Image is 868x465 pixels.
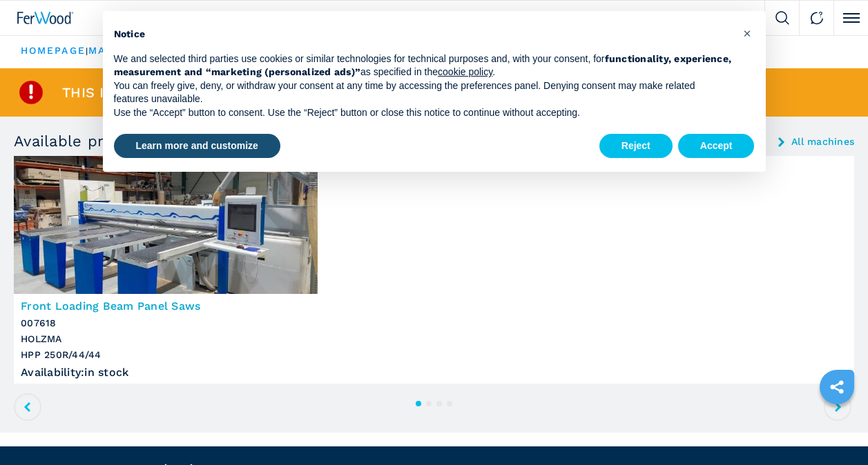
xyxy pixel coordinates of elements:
p: We and selected third parties use cookies or similar technologies for technical purposes and, wit... [114,52,733,79]
button: 4 [447,401,452,406]
button: Reject [599,134,673,159]
img: Ferwood [17,12,74,24]
button: 1 [416,401,421,406]
button: Click to toggle menu [833,1,868,35]
button: Close this notice [737,22,759,44]
a: sharethis [820,370,854,404]
a: Front Loading Beam Panel Saws HOLZMA HPP 250R/44/44Front Loading Beam Panel Saws007618HOLZMAHPP 2... [14,156,854,385]
div: Availability : in stock [21,366,847,378]
a: cookie policy [438,66,492,77]
h3: 007618 HOLZMA HPP 250R/44/44 [21,315,847,363]
h3: Available products similar to the sold item [14,134,343,149]
h2: Notice [114,28,733,41]
p: You can freely give, deny, or withdraw your consent at any time by accessing the preferences pane... [114,79,733,106]
a: machines [88,45,151,56]
button: 2 [426,401,432,406]
img: SoldProduct [17,79,45,106]
button: Accept [678,134,755,159]
img: Contact us [810,11,824,25]
h3: Front Loading Beam Panel Saws [21,301,847,312]
a: All machines [791,137,854,146]
strong: functionality, experience, measurement and “marketing (personalized ads)” [114,53,732,78]
button: Learn more and customize [114,134,280,159]
p: Use the “Accept” button to consent. Use the “Reject” button or close this notice to continue with... [114,106,733,120]
span: This item is already sold [62,86,261,99]
img: Front Loading Beam Panel Saws HOLZMA HPP 250R/44/44 [14,156,318,294]
span: × [743,25,751,41]
button: 3 [436,401,442,406]
a: HOMEPAGE [21,45,86,56]
span: | [86,46,88,56]
img: Search [775,11,789,25]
